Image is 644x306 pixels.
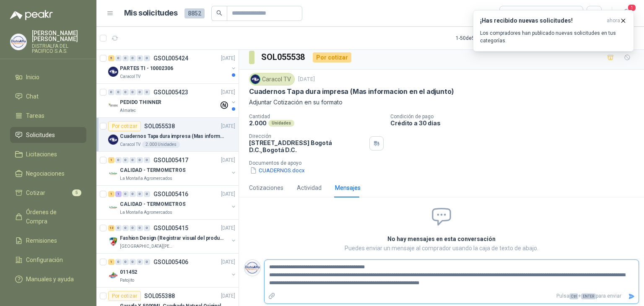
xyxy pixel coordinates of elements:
span: Tareas [26,111,44,120]
p: Fashion Design (Registrar visual del producto) [120,234,224,242]
span: 1 [627,4,636,12]
img: Company Logo [108,169,118,179]
span: search [216,10,222,16]
h3: ¡Has recibido nuevas solicitudes! [480,17,603,24]
h1: Mis solicitudes [124,7,178,19]
img: Company Logo [108,101,118,111]
div: 1 [108,259,114,265]
p: Cantidad [249,114,384,119]
p: Documentos de apoyo [249,160,641,166]
button: 1 [619,6,634,21]
span: Cotizar [26,188,45,197]
img: Company Logo [108,135,118,145]
p: GSOL005417 [153,157,188,163]
div: 0 [115,55,122,61]
p: 2.000 [249,119,267,127]
div: Por cotizar [108,291,141,301]
div: 0 [130,157,136,163]
a: Remisiones [10,233,86,249]
span: Órdenes de Compra [26,207,78,226]
a: Tareas [10,108,86,124]
img: Company Logo [108,270,118,280]
div: Mensajes [335,183,361,192]
button: Enviar [625,289,639,303]
div: 1 [115,191,122,197]
a: Cotizar5 [10,185,86,201]
div: 0 [115,225,122,231]
a: Negociaciones [10,166,86,182]
p: Condición de pago [390,114,641,119]
span: 5 [72,189,81,196]
div: 0 [144,89,150,95]
div: 0 [137,191,143,197]
p: GSOL005406 [153,259,188,265]
h2: No hay mensajes en esta conversación [287,234,596,244]
p: Puedes enviar un mensaje al comprador usando la caja de texto de abajo. [287,244,596,253]
p: Cuadernos Tapa dura impresa (Mas informacion en el adjunto) [120,132,224,140]
div: 0 [137,157,143,163]
a: Licitaciones [10,146,86,162]
span: Chat [26,92,39,101]
p: Dirección [249,133,366,139]
p: [STREET_ADDRESS] Bogotá D.C. , Bogotá D.C. [249,139,366,153]
div: 0 [122,55,129,61]
p: DISTRIALFA DEL PACIFICO S.A.S. [32,44,86,54]
a: 1 0 0 0 0 0 GSOL005406[DATE] Company Logo011452Patojito [108,257,237,284]
div: 0 [130,89,136,95]
p: Patojito [120,277,134,284]
p: GSOL005415 [153,225,188,231]
button: ¡Has recibido nuevas solicitudes!ahora Los compradores han publicado nuevas solicitudes en tus ca... [473,10,634,52]
a: Por cotizarSOL055538[DATE] Company LogoCuadernos Tapa dura impresa (Mas informacion en el adjunto... [96,118,239,152]
div: Caracol TV [249,73,295,86]
div: 1 [108,157,114,163]
div: 0 [144,55,150,61]
div: 0 [122,259,129,265]
div: 0 [144,259,150,265]
a: 1 0 0 0 0 0 GSOL005417[DATE] Company LogoCALIDAD - TERMOMETROSLa Montaña Agromercados [108,155,237,182]
a: Solicitudes [10,127,86,143]
div: Por cotizar [108,121,141,131]
div: Por cotizar [313,52,351,62]
h3: SOL055538 [261,51,306,64]
span: Inicio [26,73,39,82]
span: Configuración [26,255,63,265]
div: 0 [137,55,143,61]
p: [DATE] [221,292,235,300]
p: 011452 [120,268,137,276]
label: Adjuntar archivos [265,289,279,303]
p: SOL055388 [144,293,175,299]
span: 8852 [184,8,205,18]
a: Inicio [10,69,86,85]
div: 5 [108,55,114,61]
span: Negociaciones [26,169,65,178]
img: Company Logo [10,34,26,50]
p: Adjuntar Cotización en su formato [249,98,634,107]
p: Caracol TV [120,73,140,80]
div: 0 [108,89,114,95]
p: Cuadernos Tapa dura impresa (Mas informacion en el adjunto) [249,87,454,96]
span: Solicitudes [26,130,55,140]
div: 0 [115,259,122,265]
a: 13 0 0 0 0 0 GSOL005415[DATE] Company LogoFashion Design (Registrar visual del producto)[GEOGRAPH... [108,223,237,250]
div: Actividad [297,183,322,192]
div: 13 [108,225,114,231]
div: 0 [122,89,129,95]
p: [DATE] [221,258,235,266]
button: CUADERNOS.docx [249,166,306,175]
a: 0 0 0 0 0 0 GSOL005423[DATE] Company LogoPEDIDO THINNERAlmatec [108,87,237,114]
a: 5 0 0 0 0 0 GSOL005424[DATE] Company LogoPARTES TI - 10002306Caracol TV [108,53,237,80]
p: [DATE] [221,156,235,164]
a: Chat [10,88,86,104]
div: Unidades [268,120,294,127]
div: Todas [505,9,522,18]
p: [DATE] [221,190,235,198]
a: Configuración [10,252,86,268]
div: 2.000 Unidades [142,141,180,148]
div: 0 [144,191,150,197]
p: PARTES TI - 10002306 [120,65,173,73]
p: [DATE] [298,75,315,83]
div: 1 - 50 de 5084 [456,31,510,45]
p: La Montaña Agromercados [120,209,172,216]
div: 0 [137,89,143,95]
p: CALIDAD - TERMOMETROS [120,166,185,174]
